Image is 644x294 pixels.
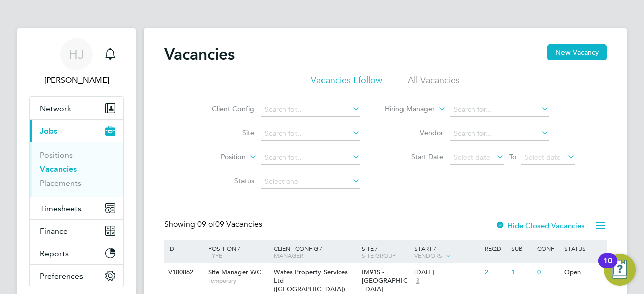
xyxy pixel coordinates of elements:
div: Jobs [30,142,123,197]
div: V180862 [166,263,201,282]
div: Position / [201,240,271,264]
div: Status [561,240,605,257]
span: Select date [454,153,490,162]
div: ID [166,240,201,257]
button: Timesheets [30,197,123,219]
h2: Vacancies [164,44,235,64]
input: Search for... [261,127,360,141]
input: Select one [261,175,360,189]
input: Search for... [450,103,549,117]
label: Start Date [385,152,443,161]
button: Network [30,97,123,119]
a: Vacancies [40,164,77,174]
span: Select date [525,153,561,162]
span: Site Manager WC [208,268,261,276]
label: Site [196,128,254,137]
span: Holly Jones [29,74,124,86]
span: Site Group [362,251,396,259]
div: Open [561,263,605,282]
span: Jobs [40,126,57,136]
span: To [506,150,519,163]
label: Vendor [385,128,443,137]
label: Hide Closed Vacancies [495,221,585,230]
label: Client Config [196,104,254,113]
button: Reports [30,242,123,264]
div: Conf [535,240,561,257]
div: Start / [412,240,482,265]
div: 1 [509,263,535,282]
div: Reqd [482,240,508,257]
li: Vacancies I follow [311,74,382,92]
div: [DATE] [414,268,479,277]
a: Positions [40,150,73,160]
button: Open Resource Center, 10 new notifications [604,254,636,286]
a: Placements [40,178,82,188]
span: Finance [40,226,68,236]
label: Position [188,152,246,162]
button: Finance [30,220,123,242]
div: 10 [603,261,612,274]
span: 09 Vacancies [197,219,262,229]
label: Status [196,176,254,185]
span: Preferences [40,271,83,281]
span: 3 [414,277,421,285]
input: Search for... [261,151,360,165]
span: Timesheets [40,204,82,213]
div: Showing [164,219,264,230]
div: Site / [359,240,412,264]
div: 0 [535,263,561,282]
button: Jobs [30,120,123,142]
span: Type [208,251,222,259]
span: Network [40,104,71,113]
div: Sub [509,240,535,257]
div: 2 [482,263,508,282]
input: Search for... [261,103,360,117]
span: Wates Property Services Ltd ([GEOGRAPHIC_DATA]) [274,268,348,293]
button: New Vacancy [547,44,607,60]
button: Preferences [30,265,123,287]
li: All Vacancies [408,74,460,92]
input: Search for... [450,127,549,141]
a: HJ[PERSON_NAME] [29,38,124,86]
label: Hiring Manager [377,104,435,114]
span: Temporary [208,277,269,285]
span: IM91S - [GEOGRAPHIC_DATA] [362,268,408,293]
span: 09 of [197,219,215,229]
span: Reports [40,249,69,258]
span: Manager [274,251,303,259]
span: HJ [69,48,84,61]
div: Client Config / [271,240,359,264]
span: Vendors [414,251,442,259]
